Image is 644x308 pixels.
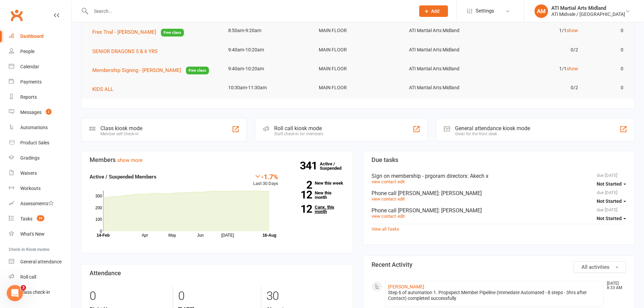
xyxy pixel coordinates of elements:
div: Automations [20,125,48,130]
td: ATI Martial Arts Midland [403,23,494,39]
a: Assessments [9,196,71,211]
td: MAIN FLOOR [313,80,403,96]
div: Phone call [PERSON_NAME] [372,207,626,214]
span: Not Started [597,198,622,204]
a: 12Canx. this month [288,205,344,214]
div: -1.7% [253,173,278,180]
a: Reports [9,90,71,105]
span: Membership Signing - [PERSON_NAME] [92,67,181,73]
td: 8:50am-9:20am [222,23,313,39]
strong: Active / Suspended Members [90,174,157,180]
td: 1/1 [494,61,584,77]
div: Sign on membership - prgoram directors [372,173,626,179]
div: Tasks [20,216,32,221]
div: Great for the front desk [455,132,530,136]
span: Settings [476,3,494,19]
span: 3 [21,285,26,290]
button: SENIOR DRAGONS 5 & 6 YRS [92,47,162,55]
div: Roll call [20,274,36,280]
a: Tasks 29 [9,211,71,227]
a: 341Active / Suspended [320,157,350,175]
td: 10:30am-11:30am [222,80,313,96]
span: KIDS ALL [92,86,113,92]
span: Free class [186,67,209,74]
a: What's New [9,227,71,242]
td: MAIN FLOOR [313,23,403,39]
div: Product Sales [20,140,49,145]
time: [DATE] 8:33 AM [603,281,626,290]
span: SENIOR DRAGONS 5 & 6 YRS [92,48,158,54]
span: Not Started [597,216,622,221]
div: What's New [20,231,45,237]
a: edit [398,179,405,184]
div: Workouts [20,186,41,191]
a: Payments [9,74,71,90]
td: 1/1 [494,23,584,39]
a: People [9,44,71,59]
button: Not Started [597,178,626,190]
a: Calendar [9,59,71,74]
strong: 12 [288,190,312,200]
span: All activities [581,264,610,270]
td: 0 [584,23,629,39]
a: Clubworx [8,7,25,24]
h3: Recent Activity [372,261,626,268]
div: Staff check-in for members [274,132,323,136]
a: Workouts [9,181,71,196]
span: : Akech x [467,173,488,179]
button: All activities [574,261,626,273]
span: Add [431,8,439,14]
div: Step 6 of automation 1. Propspect Member Pipeline (Immedate Automated - 8 steps - 3hrs after Cont... [388,290,601,301]
strong: 12 [288,204,312,214]
iframe: Intercom live chat [7,285,23,301]
td: 9:40am-10:20am [222,61,313,77]
div: 30 [266,286,344,306]
div: Reports [20,94,37,100]
div: Dashboard [20,33,44,39]
div: People [20,49,34,54]
button: Add [419,5,448,17]
td: 0/2 [494,42,584,58]
div: Phone call [PERSON_NAME] [372,190,626,196]
button: KIDS ALL [92,85,118,93]
div: ATI Martial Arts Midland [551,5,625,11]
a: view contact [372,214,396,219]
a: 12New this month [288,191,344,199]
div: Payments [20,79,42,85]
a: General attendance kiosk mode [9,254,71,269]
div: Waivers [20,170,37,176]
td: 0 [584,42,629,58]
td: ATI Martial Arts Midland [403,80,494,96]
a: view contact [372,196,396,202]
div: AM [534,4,548,18]
div: Class check-in [20,289,50,295]
div: General attendance [20,259,62,264]
strong: 2 [288,180,312,190]
button: Membership Signing - [PERSON_NAME]Free class [92,66,209,75]
input: Search... [89,6,410,16]
td: ATI Martial Arts Midland [403,42,494,58]
a: Dashboard [9,29,71,44]
a: Messages 2 [9,105,71,120]
td: ATI Martial Arts Midland [403,61,494,77]
span: : [PERSON_NAME] [438,207,482,214]
strong: 341 [300,161,320,171]
td: 0 [584,80,629,96]
td: MAIN FLOOR [313,42,403,58]
div: Last 30 Days [253,173,278,187]
a: Class kiosk mode [9,285,71,300]
span: : [PERSON_NAME] [438,190,482,196]
a: Product Sales [9,135,71,150]
td: 0 [584,61,629,77]
a: Waivers [9,166,71,181]
button: Free Trial - [PERSON_NAME]Free class [92,28,184,37]
div: Roll call kiosk mode [274,125,323,132]
div: ATI Midvale / [GEOGRAPHIC_DATA] [551,11,625,17]
a: Automations [9,120,71,135]
div: Class kiosk mode [100,125,142,132]
a: show more [117,157,143,163]
td: 0/2 [494,80,584,96]
a: Roll call [9,269,71,285]
button: Not Started [597,195,626,207]
td: 9:40am-10:20am [222,42,313,58]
